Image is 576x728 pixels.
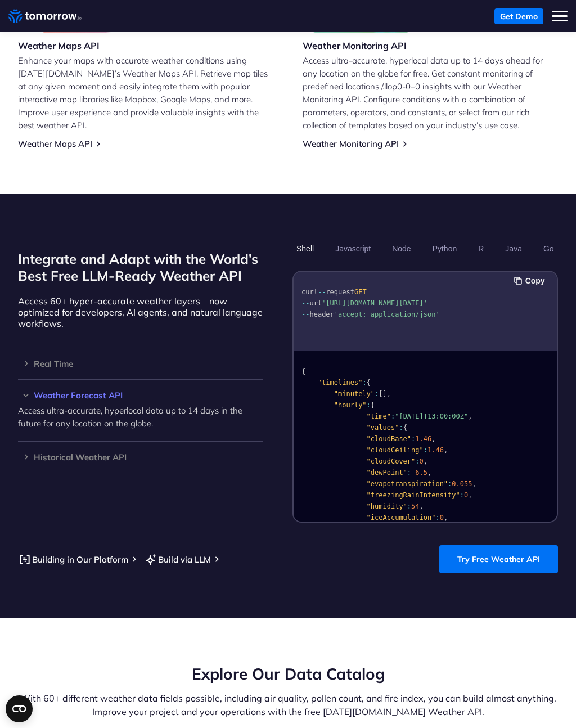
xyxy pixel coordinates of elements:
[301,367,305,375] span: {
[395,412,469,420] span: "[DATE]T13:00:00Z"
[367,457,416,465] span: "cloudCover"
[469,412,472,420] span: ,
[472,480,476,488] span: ,
[420,457,424,465] span: 0
[514,275,548,287] button: Copy
[367,502,407,510] span: "humidity"
[18,453,263,461] h3: Historical Weather API
[18,404,263,430] p: Access ultra-accurate, hyperlocal data up to 14 days in the future for any location on the globe.
[310,311,334,318] span: header
[391,412,395,420] span: :
[18,295,263,329] p: Access 60+ hyper-accurate weather layers – now optimized for developers, AI agents, and natural l...
[6,695,33,722] button: Open CMP widget
[367,401,371,409] span: :
[367,379,371,387] span: {
[18,691,558,718] p: With 60+ different weather data fields possible, including air quality, pollen count, and fire in...
[8,8,82,25] a: Home link
[367,491,460,499] span: "freezingRainIntensity"
[444,446,448,454] span: ,
[416,469,428,477] span: 6.5
[399,424,403,432] span: :
[403,424,407,432] span: {
[332,239,375,258] button: Javascript
[367,435,411,443] span: "cloudBase"
[427,469,431,477] span: ,
[367,412,391,420] span: "time"
[411,469,415,477] span: -
[367,469,407,477] span: "dewPoint"
[334,401,367,409] span: "hourly"
[429,239,461,258] button: Python
[416,435,432,443] span: 1.46
[407,502,411,510] span: :
[375,390,379,398] span: :
[420,502,424,510] span: ,
[383,390,387,398] span: ]
[539,239,558,258] button: Go
[411,435,415,443] span: :
[389,239,415,258] button: Node
[460,491,464,499] span: :
[326,288,355,296] span: request
[18,250,263,284] h2: Integrate and Adapt with the World’s Best Free LLM-Ready Weather API
[379,390,383,398] span: [
[371,401,375,409] span: {
[367,424,399,432] span: "values"
[301,311,309,318] span: --
[334,311,440,318] span: 'accept: application/json'
[424,446,427,454] span: :
[464,491,468,499] span: 0
[303,138,399,149] a: Weather Monitoring API
[144,552,211,567] a: Build via LLM
[439,545,558,573] a: Try Free Weather API
[310,299,322,307] span: url
[363,379,367,387] span: :
[354,288,367,296] span: GET
[424,457,427,465] span: ,
[18,54,273,132] p: Enhance your maps with accurate weather conditions using [DATE][DOMAIN_NAME]’s Weather Maps API. ...
[367,480,448,488] span: "evapotranspiration"
[387,390,391,398] span: ,
[18,39,141,52] h3: Weather Maps API
[18,552,128,567] a: Building in Our Platform
[18,663,558,685] h2: Explore Our Data Catalog
[440,514,444,522] span: 0
[303,39,411,52] h3: Weather Monitoring API
[407,469,411,477] span: :
[18,391,263,399] h3: Weather Forecast API
[292,239,318,258] button: Shell
[448,480,452,488] span: :
[444,514,448,522] span: ,
[552,8,568,24] button: Toggle mobile menu
[469,491,472,499] span: ,
[322,299,428,307] span: '[URL][DOMAIN_NAME][DATE]'
[334,390,375,398] span: "minutely"
[436,514,440,522] span: :
[502,239,526,258] button: Java
[432,435,436,443] span: ,
[367,514,436,522] span: "iceAccumulation"
[303,54,558,132] p: Access ultra-accurate, hyperlocal data up to 14 days ahead for any location on the globe for free...
[427,446,444,454] span: 1.46
[18,138,92,149] a: Weather Maps API
[318,288,326,296] span: --
[367,446,424,454] span: "cloudCeiling"
[18,359,263,368] h3: Real Time
[411,502,419,510] span: 54
[475,239,488,258] button: R
[301,299,309,307] span: --
[416,457,420,465] span: :
[301,288,318,296] span: curl
[452,480,472,488] span: 0.055
[494,8,543,24] a: Get Demo
[318,379,362,387] span: "timelines"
